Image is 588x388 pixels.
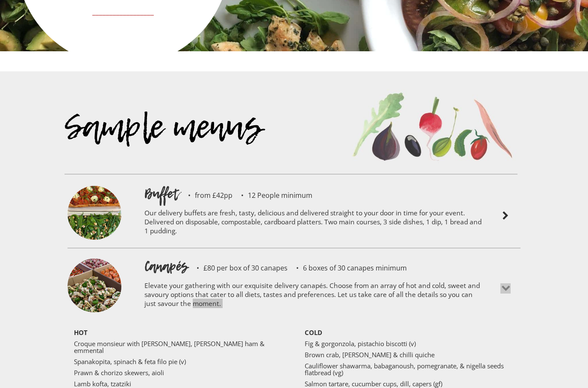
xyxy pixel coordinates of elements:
[305,380,514,387] p: Salmon tartare, cucumber cups, dill, capers (gf)
[74,358,283,365] p: Spanakopita, spinach & feta filo pie (v)
[232,192,312,199] p: 12 People minimum
[305,340,514,347] p: Fig & gorgonzola, pistachio biscotti (v)
[74,380,283,387] p: Lamb kofta, tzatziki
[288,265,407,271] p: 6 boxes of 30 canapes minimum
[305,328,322,337] strong: COLD
[305,351,514,358] p: Brown crab, [PERSON_NAME] & chilli quiche
[74,340,283,354] p: Croque monsieur with [PERSON_NAME], [PERSON_NAME] ham & emmental
[18,2,229,31] a: __________________
[74,369,283,376] p: Prawn & chorizo skewers, aioli
[65,122,343,174] div: Sample menus
[144,203,482,244] p: Our delivery buffets are fresh, tasty, delicious and delivered straight to your door in time for ...
[144,276,482,316] p: Elevate your gathering with our exquisite delivery canapés. Choose from an array of hot and cold,...
[92,6,154,17] strong: __________________
[188,265,288,271] p: £80 per box of 30 canapes
[74,328,88,337] strong: HOT
[144,257,188,276] h1: Canapés
[179,192,232,199] p: from £42pp
[305,362,514,376] p: Cauliflower shawarma, babaganoush, pomegranate, & nigella seeds flatbread (vg)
